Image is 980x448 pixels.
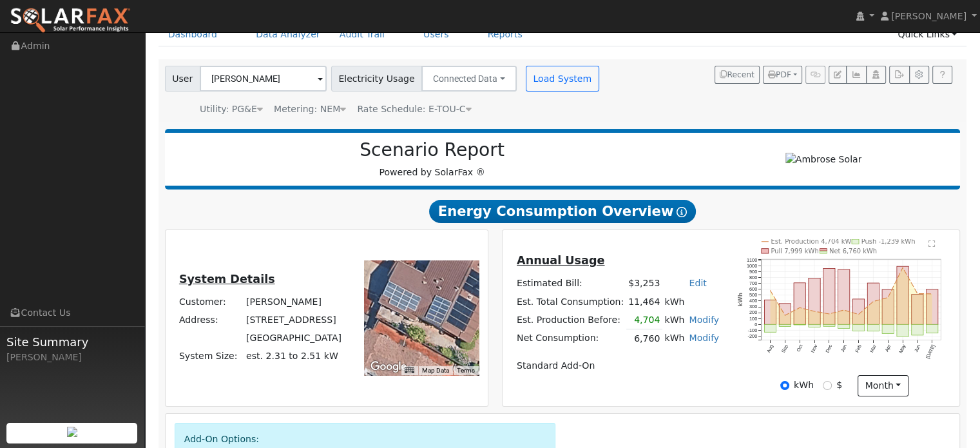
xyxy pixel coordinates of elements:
img: SolarFax [10,7,131,34]
text: Est. Production 4,704 kWh [771,238,856,245]
text: 300 [749,304,757,309]
rect: onclick="" [867,283,879,324]
text: 400 [749,298,757,304]
td: Standard Add-On [514,357,721,375]
input: Select a User [200,66,327,92]
td: Est. Total Consumption: [514,293,626,311]
circle: onclick="" [931,293,933,295]
rect: onclick="" [912,324,923,335]
circle: onclick="" [843,309,845,311]
img: Ambrose Solar [785,153,862,166]
u: System Details [179,273,275,286]
circle: onclick="" [887,297,889,298]
rect: onclick="" [867,324,879,331]
td: [GEOGRAPHIC_DATA] [244,329,343,347]
label: kWh [794,378,814,392]
button: Map Data [422,366,449,375]
button: Export Interval Data [889,66,909,84]
text: 900 [749,269,757,275]
a: Audit Trail [330,23,394,46]
text: Nov [810,344,819,354]
u: Annual Usage [517,254,604,267]
a: Reports [478,23,532,46]
text: [DATE] [925,344,936,360]
td: kWh [662,293,722,311]
rect: onclick="" [779,324,791,326]
rect: onclick="" [927,324,938,333]
text: Feb [854,344,863,353]
td: 6,760 [626,329,662,348]
text: -100 [748,327,758,333]
rect: onclick="" [838,269,850,324]
span: PDF [768,70,791,79]
td: Net Consumption: [514,329,626,348]
text: 1000 [747,263,757,269]
td: Estimated Bill: [514,275,626,293]
div: Powered by SolarFax ® [171,139,693,179]
text: 100 [749,316,757,322]
circle: onclick="" [858,313,860,315]
rect: onclick="" [912,295,923,325]
text: 1100 [747,257,757,263]
label: $ [836,378,842,392]
rect: onclick="" [764,300,776,324]
text: kWh [738,293,744,307]
td: kWh [662,311,687,329]
text: 200 [749,309,757,315]
rect: onclick="" [927,289,938,324]
text: 600 [749,286,757,292]
circle: onclick="" [799,307,801,309]
td: Customer: [177,293,244,311]
circle: onclick="" [814,311,816,313]
text: Pull 7,999 kWh [771,248,819,255]
rect: onclick="" [882,324,894,333]
text: Sep [780,344,789,354]
button: PDF [763,66,802,84]
text: 500 [749,292,757,298]
td: $3,253 [626,275,662,293]
text: Dec [825,344,834,354]
h2: Scenario Report [178,139,686,161]
text: Push -1,239 kWh [861,238,916,245]
div: Utility: PG&E [200,102,263,116]
img: Google [367,358,410,375]
text: Mar [869,344,878,354]
button: Load System [526,66,599,92]
text:  [928,240,936,248]
text: Oct [796,344,804,353]
circle: onclick="" [902,267,904,269]
text: Jun [913,344,921,353]
text: -200 [748,333,758,339]
button: Connected Data [421,66,517,92]
text: 0 [754,322,757,327]
text: Net 6,760 kWh [829,248,877,255]
text: Aug [765,344,774,354]
td: System Size [244,347,343,365]
a: Quick Links [888,23,966,46]
rect: onclick="" [897,324,908,336]
circle: onclick="" [784,315,786,317]
rect: onclick="" [823,269,835,325]
rect: onclick="" [764,324,776,332]
a: Help Link [932,66,952,84]
text: 800 [749,275,757,280]
input: $ [823,381,832,390]
text: May [898,344,907,355]
span: Site Summary [6,333,138,351]
rect: onclick="" [882,289,894,324]
button: Settings [909,66,929,84]
button: month [858,375,908,397]
span: Electricity Usage [331,66,422,92]
img: retrieve [67,427,77,437]
a: Dashboard [159,23,227,46]
circle: onclick="" [872,300,874,302]
rect: onclick="" [794,324,805,325]
text: Jan [840,344,848,353]
span: [PERSON_NAME] [891,11,966,21]
span: Energy Consumption Overview [429,200,696,223]
button: Recent [715,66,760,84]
a: Modify [689,315,719,325]
td: kWh [662,329,687,348]
a: Data Analyzer [246,23,330,46]
span: User [165,66,200,92]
